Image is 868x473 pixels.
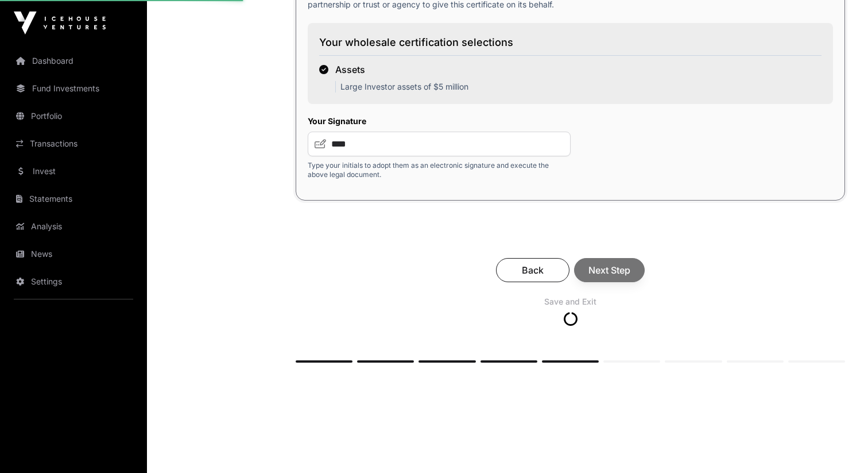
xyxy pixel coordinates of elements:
[9,48,138,74] a: Dashboard
[9,131,138,156] a: Transactions
[9,214,138,239] a: Analysis
[496,258,569,282] button: Back
[510,263,555,277] span: Back
[335,63,468,76] div: Assets
[308,116,571,127] label: Your Signature
[319,34,821,56] h3: Your wholesale certification selections
[9,269,138,294] a: Settings
[9,103,138,129] a: Portfolio
[811,418,868,473] iframe: Chat Widget
[9,186,138,211] a: Statements
[335,81,468,93] p: Large Investor assets of $5 million
[308,161,571,179] p: Type your initials to adopt them as an electronic signature and execute the above legal document.
[14,11,106,34] img: Icehouse Ventures Logo
[9,76,138,101] a: Fund Investments
[9,241,138,267] a: News
[9,159,138,184] a: Invest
